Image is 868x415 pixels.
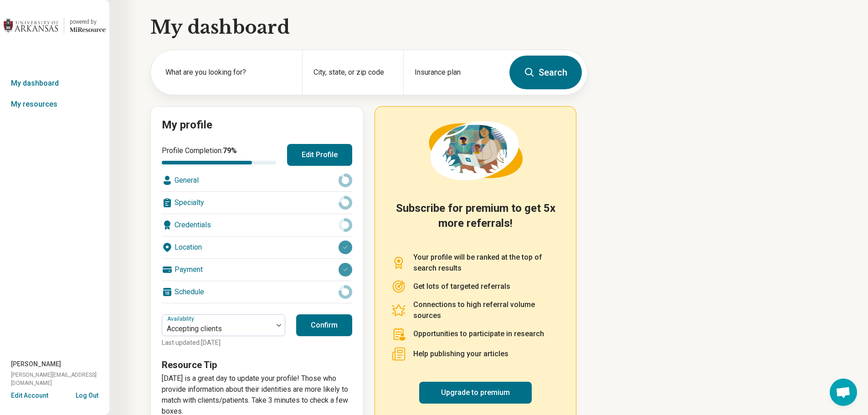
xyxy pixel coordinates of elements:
[419,382,532,404] a: Upgrade to premium
[162,338,285,348] p: Last updated: [DATE]
[165,67,291,78] label: What are you looking for?
[413,328,544,339] p: Opportunities to participate in research
[150,15,588,40] h1: My dashboard
[11,391,48,400] button: Edit Account
[162,118,352,133] h2: My profile
[391,201,560,241] h2: Subscribe for premium to get 5x more referrals!
[162,281,352,303] div: Schedule
[4,15,106,36] a: University of Arkansaspowered by
[162,259,352,281] div: Payment
[413,299,560,321] p: Connections to high referral volume sources
[162,192,352,214] div: Specialty
[830,379,857,406] div: Open chat
[287,144,352,166] button: Edit Profile
[11,359,61,369] span: [PERSON_NAME]
[162,359,352,371] h3: Resource Tip
[70,18,106,26] div: powered by
[509,56,582,89] button: Search
[4,15,58,36] img: University of Arkansas
[162,236,352,258] div: Location
[413,281,510,292] p: Get lots of targeted referrals
[162,145,276,164] div: Profile Completion:
[413,348,508,359] p: Help publishing your articles
[167,316,196,322] label: Availability
[11,371,109,387] span: [PERSON_NAME][EMAIL_ADDRESS][DOMAIN_NAME]
[223,146,237,155] span: 79 %
[162,214,352,236] div: Credentials
[76,391,98,398] button: Log Out
[162,169,352,191] div: General
[413,252,560,274] p: Your profile will be ranked at the top of search results
[296,314,352,336] button: Confirm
